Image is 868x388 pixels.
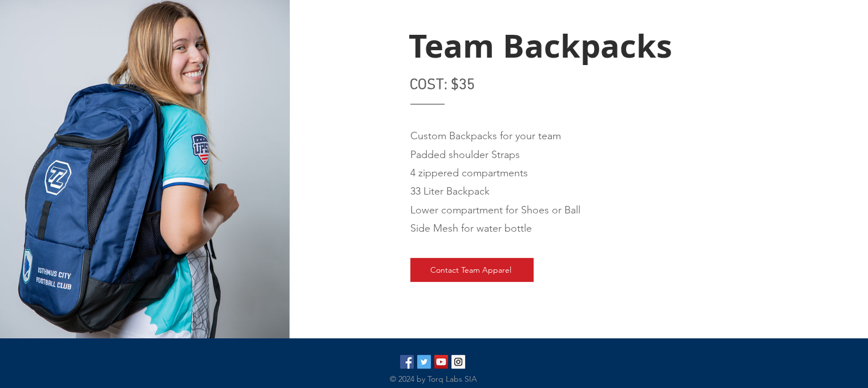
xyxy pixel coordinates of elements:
img: Facebook Social Icon [400,355,414,369]
span: © 2024 by Torq Labs SIA [390,374,477,384]
p: Padded shoulder Straps [410,145,690,164]
ul: Social Bar [400,355,465,369]
p: Side Mesh for water bottle [410,219,690,237]
img: Twitter Social Icon [417,355,431,369]
p: 4 zippered compartments [410,164,690,182]
p: Lower compartment for Shoes or Ball [410,182,690,219]
span: Team Backpacks [409,23,672,68]
iframe: Wix Chat [814,334,868,388]
span: Contact Team Apparel [430,265,511,275]
img: YouTube Social Icon [434,355,448,369]
p: Custom Backpacks for your team [410,127,690,145]
span: COST: $35 [410,76,475,94]
img: Torq_Labs Instagram [451,355,465,369]
a: Contact Team Apparel [410,258,534,282]
span: 33 Liter Backpack [410,185,490,197]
